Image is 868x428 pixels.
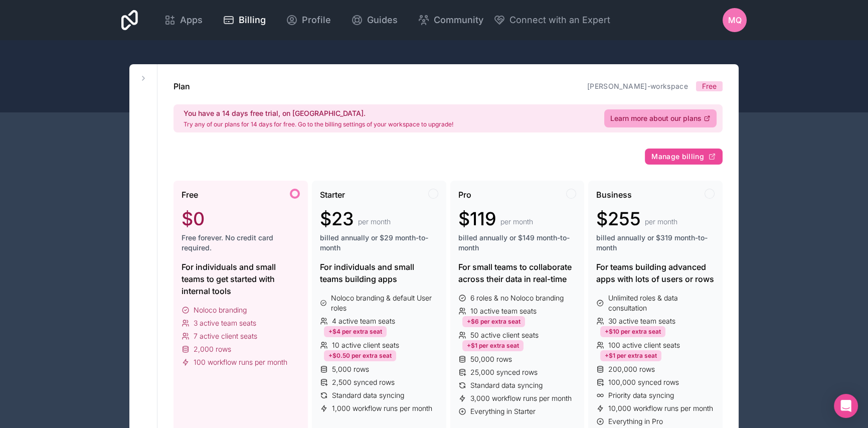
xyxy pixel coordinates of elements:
[458,209,496,229] span: $119
[410,9,491,31] a: Community
[458,233,577,253] span: billed annually or $149 month-to-month
[278,9,339,31] a: Profile
[470,354,512,364] span: 50,000 rows
[324,326,387,337] div: +$4 per extra seat
[194,305,247,315] span: Noloco branding
[239,13,266,27] span: Billing
[610,113,702,123] span: Learn more about our plans
[332,340,399,350] span: 10 active client seats
[596,233,715,253] span: billed annually or $319 month-to-month
[332,403,432,413] span: 1,000 workflow runs per month
[367,13,398,27] span: Guides
[302,13,331,27] span: Profile
[215,9,274,31] a: Billing
[184,120,453,128] p: Try any of our plans for 14 days for free. Go to the billing settings of your workspace to upgrade!
[651,152,704,161] span: Manage billing
[320,233,438,253] span: billed annually or $29 month-to-month
[608,390,674,400] span: Priority data syncing
[493,13,610,27] button: Connect with an Expert
[596,189,632,201] span: Business
[180,13,203,27] span: Apps
[320,261,438,285] div: For individuals and small teams building apps
[194,318,256,328] span: 3 active team seats
[331,293,438,313] span: Noloco branding & default User roles
[156,9,211,31] a: Apps
[470,380,543,390] span: Standard data syncing
[834,394,858,418] div: Open Intercom Messenger
[596,261,715,285] div: For teams building advanced apps with lots of users or rows
[600,350,661,361] div: +$1 per extra seat
[194,357,287,367] span: 100 workflow runs per month
[645,149,723,165] button: Manage billing
[702,81,717,91] span: Free
[173,80,190,92] h1: Plan
[608,416,663,426] span: Everything in Pro
[462,316,525,327] div: +$6 per extra seat
[194,344,231,354] span: 2,000 rows
[458,261,577,285] div: For small teams to collaborate across their data in real-time
[182,189,198,201] span: Free
[608,364,655,374] span: 200,000 rows
[194,331,257,341] span: 7 active client seats
[608,340,680,350] span: 100 active client seats
[182,209,205,229] span: $0
[600,326,665,337] div: +$10 per extra seat
[332,390,404,400] span: Standard data syncing
[470,393,572,403] span: 3,000 workflow runs per month
[324,350,396,361] div: +$0.50 per extra seat
[608,377,679,387] span: 100,000 synced rows
[500,217,533,227] span: per month
[470,293,564,303] span: 6 roles & no Noloco branding
[462,340,524,351] div: +$1 per extra seat
[470,330,539,340] span: 50 active client seats
[728,14,742,26] span: MQ
[320,209,354,229] span: $23
[332,364,369,374] span: 5,000 rows
[587,82,688,90] a: [PERSON_NAME]-workspace
[470,367,538,377] span: 25,000 synced rows
[458,189,471,201] span: Pro
[358,217,391,227] span: per month
[608,293,715,313] span: Unlimited roles & data consultation
[343,9,406,31] a: Guides
[184,108,453,118] h2: You have a 14 days free trial, on [GEOGRAPHIC_DATA].
[332,377,395,387] span: 2,500 synced rows
[182,261,300,297] div: For individuals and small teams to get started with internal tools
[470,306,537,316] span: 10 active team seats
[434,13,483,27] span: Community
[320,189,345,201] span: Starter
[608,403,713,413] span: 10,000 workflow runs per month
[470,406,536,416] span: Everything in Starter
[645,217,677,227] span: per month
[608,316,675,326] span: 30 active team seats
[182,233,300,253] span: Free forever. No credit card required.
[604,109,717,127] a: Learn more about our plans
[332,316,395,326] span: 4 active team seats
[509,13,610,27] span: Connect with an Expert
[596,209,641,229] span: $255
